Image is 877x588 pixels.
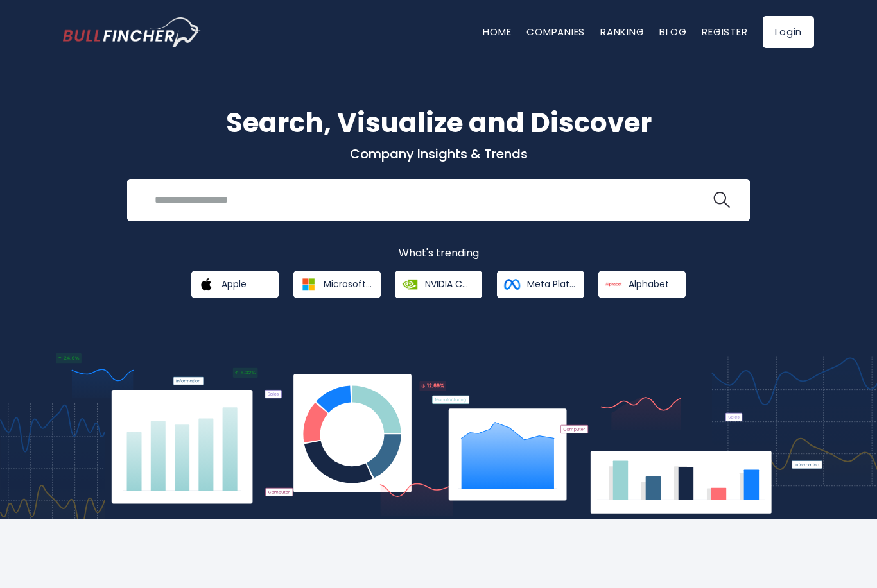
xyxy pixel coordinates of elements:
a: Apple [191,271,279,298]
h1: Search, Visualize and Discover [63,103,814,143]
span: Microsoft Corporation [324,278,372,290]
a: Home [483,25,511,38]
p: Company Insights & Trends [63,146,814,162]
span: Meta Platforms [527,278,575,290]
p: What's trending [63,247,814,260]
img: search icon [713,192,730,208]
img: bullfincher logo [63,17,201,47]
a: Companies [526,25,585,38]
a: Login [763,16,814,48]
span: NVIDIA Corporation [425,278,473,290]
a: Ranking [600,25,644,38]
a: Alphabet [598,271,686,298]
a: Register [702,25,747,38]
a: Meta Platforms [497,271,584,298]
a: Blog [659,25,686,38]
a: Go to homepage [63,17,201,47]
a: NVIDIA Corporation [395,271,482,298]
span: Apple [221,278,247,290]
a: Microsoft Corporation [293,271,381,298]
span: Alphabet [629,278,669,290]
